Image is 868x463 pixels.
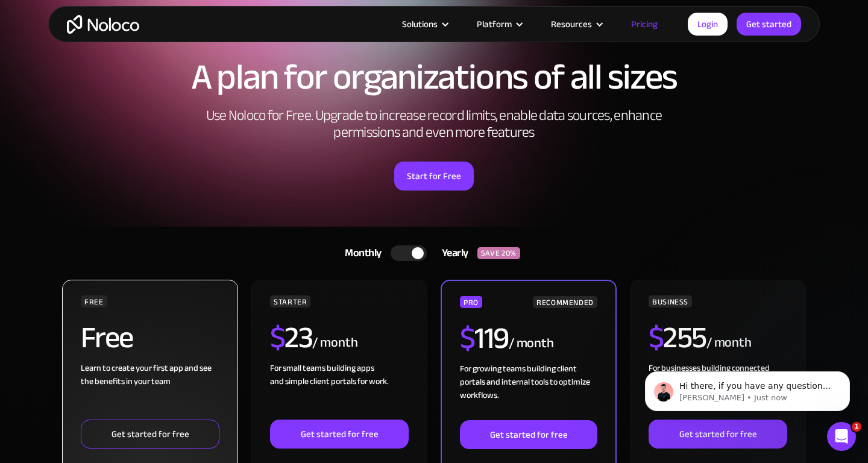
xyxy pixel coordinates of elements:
span: $ [270,309,285,366]
div: Monthly [330,244,391,262]
div: BUSINESS [649,295,692,307]
div: Resources [551,16,592,32]
div: Platform [462,16,536,32]
div: Solutions [402,16,438,32]
h2: 23 [270,323,313,353]
a: Login [688,13,728,36]
a: Get started for free [270,420,409,449]
span: $ [460,310,475,367]
div: For small teams building apps and simple client portals for work. ‍ [270,362,409,420]
div: FREE [81,295,107,307]
a: Get started for free [460,420,597,449]
a: home [67,15,139,34]
h2: 119 [460,323,509,353]
div: Learn to create your first app and see the benefits in your team ‍ [81,362,219,420]
div: RECOMMENDED [533,296,597,308]
div: / month [706,333,752,353]
div: For growing teams building client portals and internal tools to optimize workflows. [460,362,597,420]
h1: A plan for organizations of all sizes [60,59,808,95]
div: SAVE 20% [477,247,520,259]
div: PRO [460,296,482,308]
div: Resources [536,16,616,32]
a: Get started for free [81,420,219,449]
div: STARTER [270,295,310,307]
div: Platform [477,16,512,32]
span: 1 [852,422,861,432]
iframe: Intercom notifications message [627,346,868,430]
h2: Use Noloco for Free. Upgrade to increase record limits, enable data sources, enhance permissions ... [193,107,675,141]
h2: Free [81,323,133,353]
div: / month [509,334,554,353]
a: Pricing [616,16,673,32]
div: Solutions [387,16,462,32]
span: $ [649,309,664,366]
a: Get started for free [649,420,787,449]
a: Start for Free [394,162,474,191]
iframe: Intercom live chat [827,422,856,451]
h2: 255 [649,323,706,353]
a: Get started [737,13,801,36]
div: Yearly [427,244,477,262]
div: / month [312,333,357,353]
